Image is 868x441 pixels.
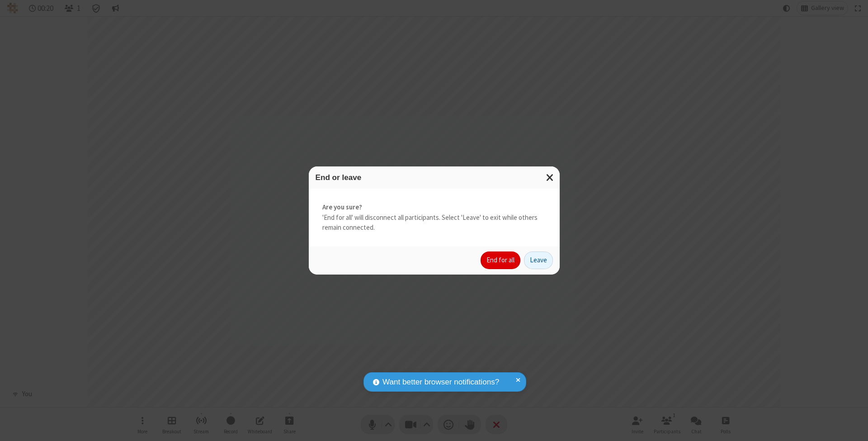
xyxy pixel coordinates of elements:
[316,173,553,182] h3: End or leave
[322,202,546,213] strong: Are you sure?
[481,251,520,270] button: End for all
[524,251,553,270] button: Leave
[309,189,560,247] div: 'End for all' will disconnect all participants. Select 'Leave' to exit while others remain connec...
[382,376,499,388] span: Want better browser notifications?
[541,166,560,189] button: Close modal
